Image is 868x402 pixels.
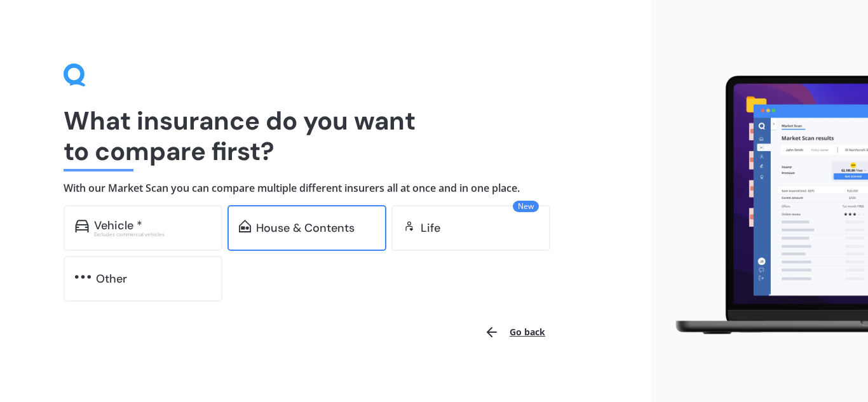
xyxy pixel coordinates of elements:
div: Life [421,222,440,234]
div: Other [96,272,127,285]
img: other.81dba5aafe580aa69f38.svg [75,271,91,283]
h4: With our Market Scan you can compare multiple different insurers all at once and in one place. [64,182,588,195]
img: car.f15378c7a67c060ca3f3.svg [75,220,89,232]
h1: What insurance do you want to compare first? [64,105,588,166]
div: Excludes commercial vehicles [94,232,211,237]
button: Go back [477,317,553,347]
div: House & Contents [256,222,355,234]
img: life.f720d6a2d7cdcd3ad642.svg [403,220,416,232]
div: Vehicle * [94,219,142,232]
span: New [513,201,539,212]
img: home-and-contents.b802091223b8502ef2dd.svg [239,220,251,232]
